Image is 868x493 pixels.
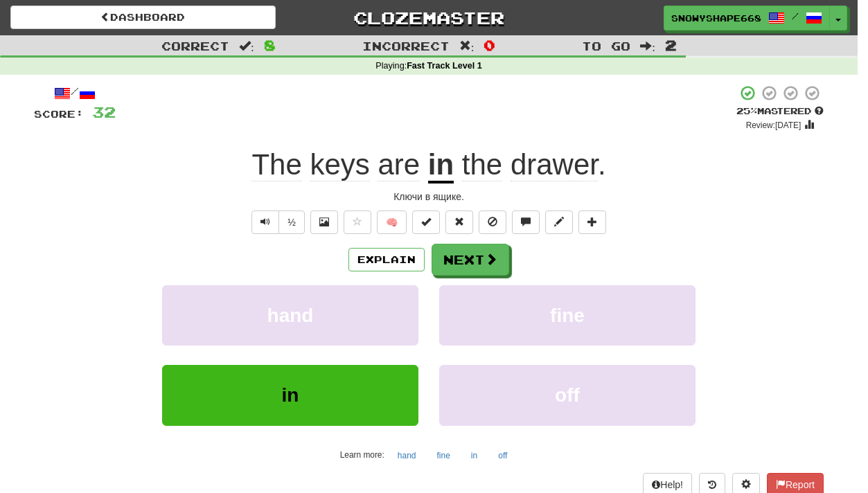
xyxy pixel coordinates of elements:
[462,148,502,181] span: the
[161,39,229,53] span: Correct
[582,39,630,53] span: To go
[34,190,824,204] div: Ключи в ящике.
[267,305,314,326] span: hand
[792,11,799,21] span: /
[239,40,254,52] span: :
[640,40,655,52] span: :
[671,12,761,24] span: SnowyShape668
[10,6,276,29] a: Dashboard
[310,210,338,234] button: Show image (alt+x)
[555,384,580,406] span: off
[736,105,824,118] div: Mastered
[310,148,369,181] span: keys
[439,285,696,346] button: fine
[454,148,605,181] span: .
[429,445,458,466] button: fine
[377,210,407,234] button: 🧠
[463,445,485,466] button: in
[348,248,425,271] button: Explain
[34,84,116,102] div: /
[340,450,384,460] small: Learn more:
[490,445,515,466] button: off
[407,61,482,71] strong: Fast Track Level 1
[162,285,418,346] button: hand
[545,210,573,234] button: Edit sentence (alt+d)
[736,105,757,116] span: 25 %
[511,148,598,181] span: drawer
[512,210,540,234] button: Discuss sentence (alt+u)
[412,210,440,234] button: Set this sentence to 100% Mastered (alt+m)
[378,148,420,181] span: are
[264,37,276,53] span: 8
[746,120,801,130] small: Review: [DATE]
[665,37,677,53] span: 2
[550,305,585,326] span: fine
[249,210,305,234] div: Text-to-speech controls
[92,103,116,120] span: 32
[390,445,424,466] button: hand
[484,37,495,53] span: 0
[439,365,696,425] button: off
[296,6,562,30] a: Clozemaster
[251,148,301,181] span: The
[578,210,606,234] button: Add to collection (alt+a)
[344,210,371,234] button: Favorite sentence (alt+f)
[34,108,84,120] span: Score:
[459,40,475,52] span: :
[428,148,454,183] u: in
[664,6,830,30] a: SnowyShape668 /
[445,210,473,234] button: Reset to 0% Mastered (alt+r)
[362,39,450,53] span: Incorrect
[251,210,279,234] button: Play sentence audio (ctl+space)
[432,244,509,276] button: Next
[162,365,418,425] button: in
[479,210,506,234] button: Ignore sentence (alt+i)
[278,210,305,234] button: ½
[282,384,299,406] span: in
